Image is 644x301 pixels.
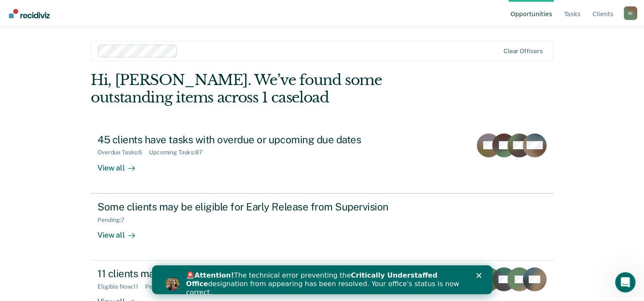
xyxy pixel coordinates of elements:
div: K I [624,6,637,20]
iframe: Intercom live chat banner [152,265,492,294]
div: 45 clients have tasks with overdue or upcoming due dates [97,133,396,146]
div: Pending : 1 [145,283,178,290]
b: Attention! [43,6,82,14]
div: Upcoming Tasks : 87 [149,149,209,156]
div: Close [324,8,333,13]
div: Eligible Now : 11 [97,283,145,290]
iframe: Intercom live chat [615,272,635,292]
img: Recidiviz [9,9,50,18]
b: Critically Understaffed Office [34,6,286,23]
div: Pending : 7 [97,216,132,224]
a: Some clients may be eligible for Early Release from SupervisionPending:7View all [91,193,553,261]
a: 45 clients have tasks with overdue or upcoming due datesOverdue Tasks:6Upcoming Tasks:87View all [91,127,553,193]
div: Some clients may be eligible for Early Release from Supervision [97,201,396,213]
div: Clear officers [504,48,543,55]
div: 11 clients may be eligible for Annual Report Status [97,267,396,280]
div: Hi, [PERSON_NAME]. We’ve found some outstanding items across 1 caseload [91,71,461,106]
button: Profile dropdown button [624,6,637,20]
div: View all [97,156,145,173]
div: 🚨 The technical error preventing the designation from appearing has been resolved. Your office's ... [34,6,313,31]
div: Overdue Tasks : 6 [97,149,149,156]
div: View all [97,223,145,240]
